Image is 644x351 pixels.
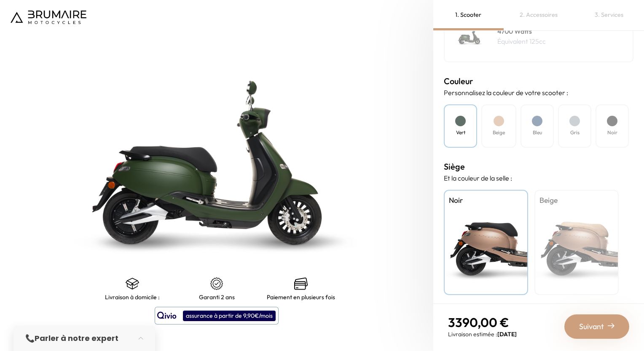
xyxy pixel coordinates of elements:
[126,277,139,290] img: shipping.png
[607,129,617,136] h4: Noir
[155,307,279,324] button: assurance à partir de 9,90€/mois
[608,322,614,329] img: right-arrow-2.png
[533,129,542,136] h4: Bleu
[448,330,517,338] p: Livraison estimée :
[11,11,86,24] img: Logo de Brumaire
[294,277,308,290] img: credit-cards.png
[456,129,465,136] h4: Vert
[449,195,523,206] h4: Noir
[444,173,633,183] p: Et la couleur de la selle :
[539,195,614,206] h4: Beige
[579,321,604,332] span: Suivant
[199,294,235,300] p: Garanti 2 ans
[183,311,276,321] div: assurance à partir de 9,90€/mois
[157,311,177,321] img: logo qivio
[448,314,509,330] span: 3390,00 €
[497,36,546,46] p: Équivalent 125cc
[444,88,633,98] p: Personnalisez la couleur de votre scooter :
[497,330,517,338] span: [DATE]
[497,26,546,36] h4: 4700 Watts
[493,129,505,136] h4: Beige
[570,129,580,136] h4: Gris
[267,294,335,300] p: Paiement en plusieurs fois
[449,15,491,57] img: Scooter
[444,160,633,173] h3: Siège
[105,294,160,300] p: Livraison à domicile :
[444,75,633,88] h3: Couleur
[210,277,223,290] img: certificat-de-garantie.png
